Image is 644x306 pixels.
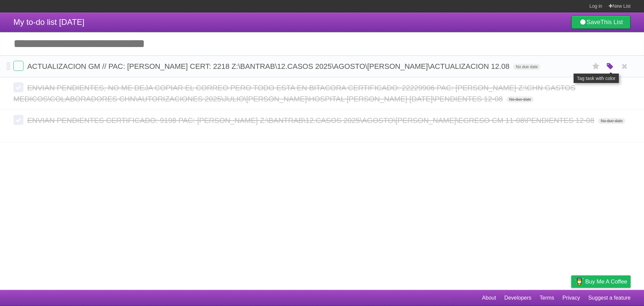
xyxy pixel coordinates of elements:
a: Buy me a coffee [571,275,631,288]
a: SaveThis List [571,15,631,29]
a: Terms [540,292,554,304]
span: ENVIAN PENDIENTES CERTIFICADO: 9198 PAC: [PERSON_NAME] Z:\BANTRAB\12.CASOS 2025\AGOSTO\[PERSON_NA... [27,116,596,125]
span: ACTUALIZACION GM // PAC: [PERSON_NAME] CERT: 2218 Z:\BANTRAB\12.CASOS 2025\AGOSTO\[PERSON_NAME]\A... [27,62,511,71]
span: Buy me a coffee [585,276,627,288]
label: Star task [590,61,602,72]
a: Privacy [562,292,580,304]
img: Buy me a coffee [575,276,584,287]
span: ENVIAN PENDIENTES, NO ME DEJA COPIAR EL CORREO PERO TODO ESTA EN BITACORA CERTIFICADO: 22229906 P... [13,84,576,103]
label: Done [13,61,23,71]
span: No due date [513,64,540,70]
label: Done [13,82,23,92]
a: Developers [504,292,531,304]
span: No due date [506,96,534,102]
b: This List [600,19,623,26]
a: Suggest a feature [588,292,631,304]
span: My to-do list [DATE] [13,17,85,27]
span: No due date [598,118,625,124]
a: About [482,292,496,304]
label: Done [13,115,23,125]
